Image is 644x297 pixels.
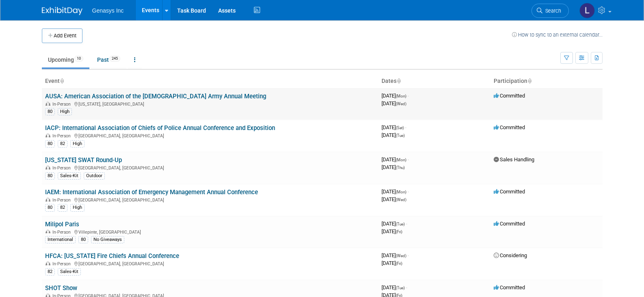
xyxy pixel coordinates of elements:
span: (Thu) [396,165,405,170]
span: Genasys Inc [92,7,124,14]
img: ExhibitDay [42,7,82,15]
span: (Mon) [396,94,406,98]
span: Sales Handling [494,156,534,163]
div: High [70,140,85,147]
span: [DATE] [382,221,407,227]
div: 82 [58,204,67,211]
span: (Wed) [396,102,406,106]
a: Sort by Participation Type [527,78,531,84]
span: [DATE] [382,196,406,202]
img: In-Person Event [46,102,50,106]
span: (Fri) [396,230,402,234]
th: Event [42,74,378,88]
div: High [58,108,72,115]
span: [DATE] [382,228,402,234]
span: Considering [494,252,527,258]
span: (Tue) [396,222,405,226]
div: [GEOGRAPHIC_DATA], [GEOGRAPHIC_DATA] [45,196,375,203]
span: In-Person [52,133,73,139]
span: Committed [494,221,525,227]
span: [DATE] [382,124,406,130]
div: [GEOGRAPHIC_DATA], [GEOGRAPHIC_DATA] [45,132,375,139]
th: Dates [378,74,490,88]
a: Sort by Event Name [60,78,64,84]
span: In-Person [52,261,73,267]
span: [DATE] [382,252,409,258]
img: In-Person Event [46,133,50,137]
span: In-Person [52,102,73,107]
img: Lucy Temprano [579,3,595,18]
span: - [406,221,407,227]
div: Outdoor [84,172,105,180]
a: How to sync to an external calendar... [512,32,603,38]
img: In-Person Event [46,165,50,169]
a: SHOT Show [45,284,77,292]
div: [GEOGRAPHIC_DATA], [GEOGRAPHIC_DATA] [45,164,375,171]
span: [DATE] [382,132,405,138]
span: - [408,252,409,258]
span: In-Person [52,165,73,171]
span: [DATE] [382,164,405,170]
a: AUSA: American Association of the [DEMOGRAPHIC_DATA] Army Annual Meeting [45,93,266,100]
span: 245 [109,56,120,62]
span: (Wed) [396,197,406,202]
a: [US_STATE] SWAT Round-Up [45,156,122,164]
div: 80 [45,172,55,180]
div: Villepinte, [GEOGRAPHIC_DATA] [45,228,375,235]
div: 80 [45,108,55,115]
span: (Tue) [396,133,405,138]
a: Milipol Paris [45,221,79,228]
img: In-Person Event [46,261,50,265]
th: Participation [490,74,603,88]
span: - [405,124,406,130]
span: Committed [494,284,525,290]
span: - [408,156,409,163]
a: Upcoming10 [42,52,89,67]
span: Search [542,8,561,14]
span: (Tue) [396,286,405,290]
span: 10 [74,56,83,62]
span: [DATE] [382,260,402,266]
a: Search [531,4,569,18]
a: HFCA: [US_STATE] Fire Chiefs Annual Conference [45,252,179,260]
span: (Mon) [396,158,406,162]
div: 80 [78,236,88,243]
div: No Giveaways [91,236,124,243]
a: IAEM: International Association of Emergency Management Annual Conference [45,189,258,196]
div: Sales-Kit [58,268,81,275]
span: (Mon) [396,190,406,194]
div: [GEOGRAPHIC_DATA], [GEOGRAPHIC_DATA] [45,260,375,267]
a: IACP: International Association of Chiefs of Police Annual Conference and Exposition [45,124,275,132]
img: In-Person Event [46,197,50,202]
span: Committed [494,124,525,130]
span: [DATE] [382,93,409,99]
span: - [406,284,407,290]
a: Past245 [91,52,126,67]
span: (Sat) [396,126,404,130]
span: Committed [494,93,525,99]
span: (Wed) [396,254,406,258]
span: [DATE] [382,284,407,290]
span: In-Person [52,230,73,235]
div: 82 [58,140,67,147]
img: In-Person Event [46,230,50,234]
span: - [408,93,409,99]
span: In-Person [52,197,73,203]
span: [DATE] [382,189,409,195]
a: Sort by Start Date [397,78,401,84]
div: International [45,236,76,243]
button: Add Event [42,28,82,43]
span: Committed [494,189,525,195]
span: (Fri) [396,261,402,266]
div: High [70,204,85,211]
div: 80 [45,204,55,211]
div: 80 [45,140,55,147]
span: - [408,189,409,195]
span: [DATE] [382,156,409,163]
div: [US_STATE], [GEOGRAPHIC_DATA] [45,100,375,107]
span: [DATE] [382,100,406,106]
div: 82 [45,268,55,275]
div: Sales-Kit [58,172,81,180]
